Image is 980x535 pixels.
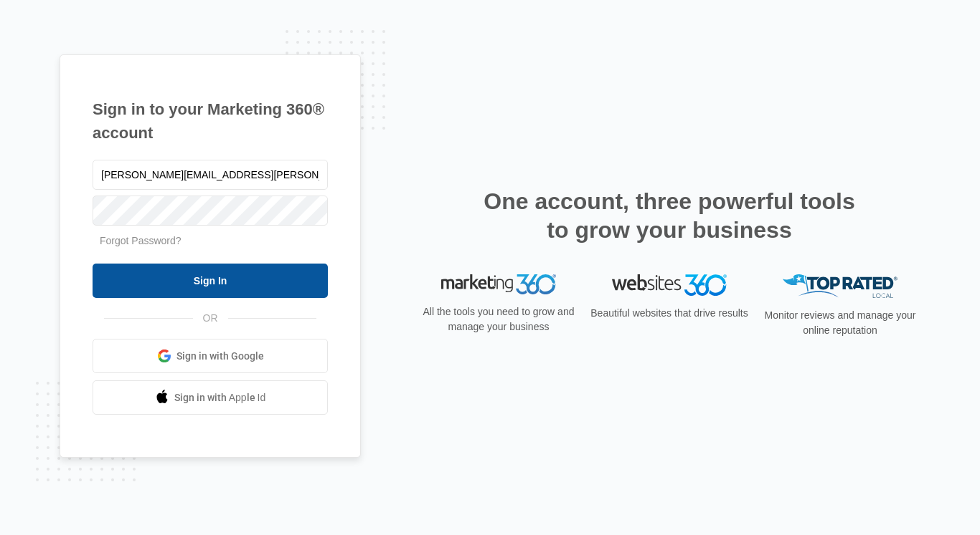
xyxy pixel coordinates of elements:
a: Sign in with Apple Id [93,380,328,415]
img: website_grey.svg [23,37,34,49]
input: Sign In [93,264,328,298]
p: Beautiful websites that drive results [589,306,750,321]
input: Email [93,160,328,190]
img: Websites 360 [612,274,727,295]
h2: One account, three powerful tools to grow your business [479,187,859,244]
img: Top Rated Local [783,274,897,298]
div: v 4.0.25 [40,23,70,34]
div: Domain: [DOMAIN_NAME] [37,37,158,49]
div: Domain Overview [55,85,128,94]
span: OR [193,311,228,326]
img: Marketing 360 [441,274,556,294]
div: Keywords by Traffic [159,85,242,94]
p: All the tools you need to grow and manage your business [418,304,579,334]
h1: Sign in to your Marketing 360® account [93,97,328,145]
img: logo_orange.svg [23,23,34,34]
img: tab_keywords_by_traffic_grey.svg [143,83,154,95]
span: Sign in with Apple Id [174,390,266,405]
p: Monitor reviews and manage your online reputation [760,308,920,338]
a: Sign in with Google [93,339,328,373]
img: tab_domain_overview_orange.svg [39,83,50,95]
a: Forgot Password? [100,235,182,246]
span: Sign in with Google [176,349,264,364]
